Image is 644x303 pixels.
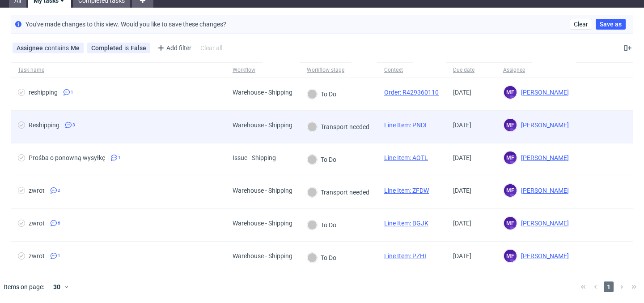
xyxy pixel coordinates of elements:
[504,217,517,229] figcaption: MF
[384,89,439,96] a: Order: R429360110
[384,252,426,260] a: Line Item: PZHI
[118,154,121,161] span: 1
[570,19,592,30] button: Clear
[504,86,517,99] figcaption: MF
[517,187,569,194] span: [PERSON_NAME]
[517,220,569,227] span: [PERSON_NAME]
[29,220,45,227] div: zwrot
[517,121,569,129] span: [PERSON_NAME]
[131,44,146,52] div: False
[71,44,80,52] div: Me
[72,121,75,129] span: 3
[48,281,64,293] div: 30
[503,66,525,74] div: Assignee
[91,44,124,52] span: Completed
[504,119,517,131] figcaption: MF
[504,151,517,164] figcaption: MF
[25,20,226,29] p: You've made changes to this view. Would you like to save these changes?
[233,187,292,194] div: Warehouse - Shipping
[307,89,336,99] div: To Do
[453,66,489,74] span: Due date
[604,281,614,292] span: 1
[233,154,276,161] div: Issue - Shipping
[18,66,218,74] span: Task name
[517,252,569,260] span: [PERSON_NAME]
[29,154,105,161] div: Prośba o ponowną wysyłkę
[4,282,44,291] span: Items on page:
[453,154,471,161] span: [DATE]
[154,41,193,55] div: Add filter
[233,121,292,129] div: Warehouse - Shipping
[233,220,292,227] div: Warehouse - Shipping
[384,187,429,194] a: Line Item: ZFDW
[453,187,471,194] span: [DATE]
[307,253,336,263] div: To Do
[596,19,626,30] button: Save as
[453,252,471,260] span: [DATE]
[453,121,471,129] span: [DATE]
[29,121,59,129] div: Reshipping
[124,44,131,52] span: is
[29,187,45,194] div: zwrot
[29,252,45,260] div: zwrot
[453,220,471,227] span: [DATE]
[58,220,60,227] span: 6
[17,44,45,52] span: Assignee
[58,187,60,194] span: 2
[517,154,569,161] span: [PERSON_NAME]
[45,44,71,52] span: contains
[517,89,569,96] span: [PERSON_NAME]
[233,66,255,74] div: Workflow
[233,89,292,96] div: Warehouse - Shipping
[384,220,428,227] a: Line Item: BGJK
[307,220,336,230] div: To Do
[29,89,58,96] div: reshipping
[600,21,622,27] span: Save as
[384,121,427,129] a: Line Item: PNDI
[307,187,369,197] div: Transport needed
[504,250,517,262] figcaption: MF
[504,184,517,197] figcaption: MF
[384,154,428,161] a: Line Item: AQTL
[307,122,369,132] div: Transport needed
[58,252,60,260] span: 1
[574,21,588,27] span: Clear
[71,89,73,96] span: 1
[384,66,406,74] div: Context
[307,66,344,74] div: Workflow stage
[199,42,224,54] div: Clear all
[233,252,292,260] div: Warehouse - Shipping
[307,155,336,164] div: To Do
[453,89,471,96] span: [DATE]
